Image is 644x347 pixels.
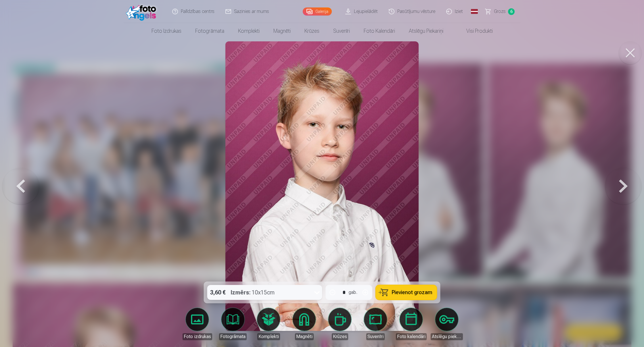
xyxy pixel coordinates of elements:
div: gab. [349,289,357,296]
a: Foto kalendāri [395,308,427,340]
div: 3,60 € [207,285,229,300]
a: Galerija [303,7,332,16]
a: Magnēti [288,308,320,340]
a: Foto izdrukas [145,23,188,39]
button: Pievienot grozam [376,285,437,300]
img: /fa1 [126,2,159,21]
div: Suvenīri [366,333,385,340]
a: Fotogrāmata [188,23,231,39]
div: Atslēgu piekariņi [431,333,463,340]
span: Grozs [494,8,506,15]
a: Suvenīri [326,23,357,39]
a: Magnēti [267,23,298,39]
a: Krūzes [298,23,326,39]
div: Magnēti [295,333,314,340]
a: Komplekti [252,308,285,340]
a: Foto izdrukas [181,308,213,340]
a: Krūzes [324,308,356,340]
a: Suvenīri [359,308,392,340]
span: Pievienot grozam [392,290,432,295]
a: Foto kalendāri [357,23,402,39]
a: Komplekti [231,23,267,39]
div: Foto izdrukas [183,333,212,340]
div: Fotogrāmata [219,333,247,340]
span: 6 [508,8,515,15]
div: 10x15cm [231,285,275,300]
a: Fotogrāmata [217,308,249,340]
a: Atslēgu piekariņi [431,308,463,340]
div: Krūzes [332,333,348,340]
a: Atslēgu piekariņi [402,23,450,39]
div: Foto kalendāri [396,333,427,340]
div: Komplekti [257,333,280,340]
a: Visi produkti [450,23,500,39]
strong: Izmērs : [231,288,251,296]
